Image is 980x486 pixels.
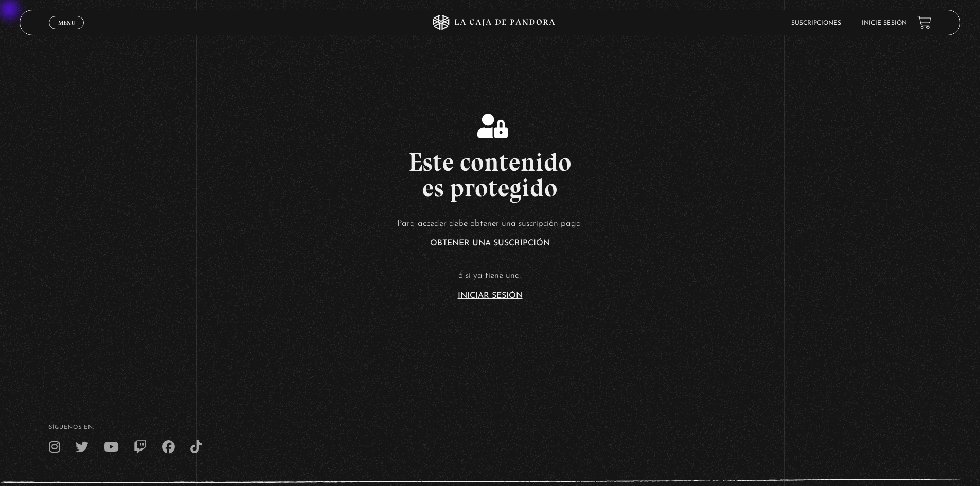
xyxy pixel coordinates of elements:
a: Inicie sesión [862,20,907,26]
a: View your shopping cart [917,15,931,29]
a: Obtener una suscripción [430,239,550,247]
a: Iniciar Sesión [458,292,523,300]
span: Menu [58,20,75,26]
h4: SÍguenos en: [49,425,931,430]
a: Suscripciones [791,20,841,26]
span: Cerrar [55,28,79,35]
